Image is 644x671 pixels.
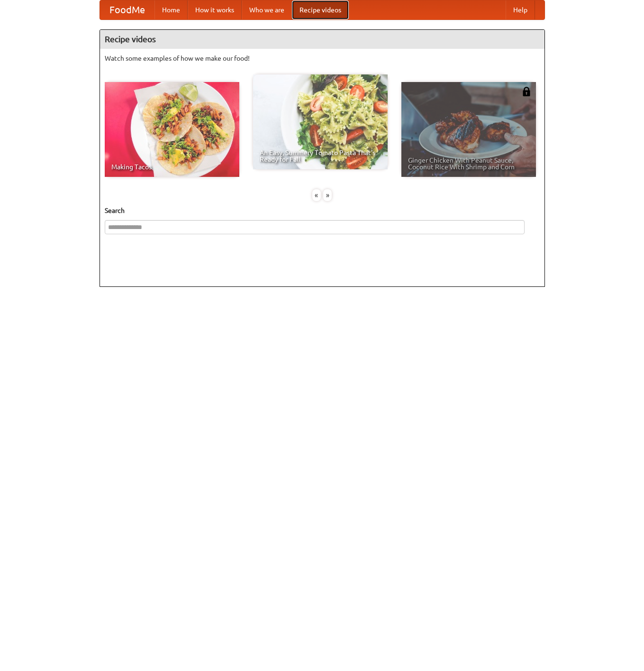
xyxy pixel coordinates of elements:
span: An Easy, Summery Tomato Pasta That's Ready for Fall [260,149,381,163]
span: Making Tacos [111,164,233,170]
a: Recipe videos [292,0,349,19]
div: » [323,189,332,201]
h5: Search [105,206,540,215]
a: Making Tacos [105,82,239,177]
a: Help [506,0,535,19]
h4: Recipe videos [100,30,544,49]
p: Watch some examples of how we make our food! [105,54,540,63]
a: How it works [188,0,242,19]
a: FoodMe [100,0,154,19]
a: An Easy, Summery Tomato Pasta That's Ready for Fall [253,74,388,169]
a: Who we are [242,0,292,19]
div: « [312,189,321,201]
img: 483408.png [522,87,531,96]
a: Home [154,0,188,19]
